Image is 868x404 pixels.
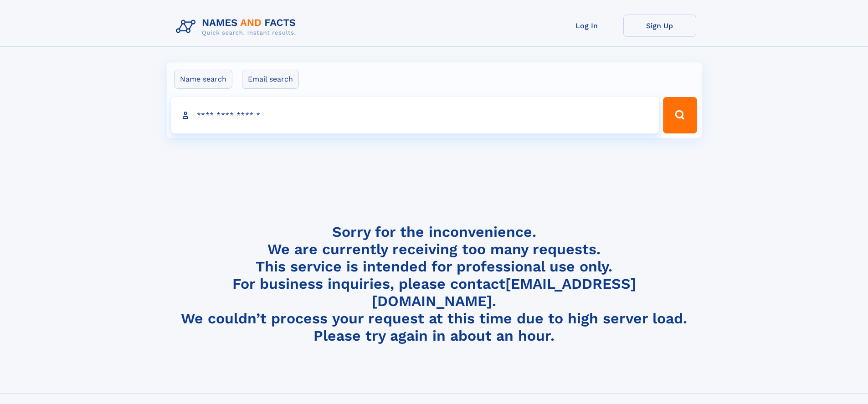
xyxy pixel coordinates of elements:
[663,97,697,133] button: Search Button
[174,70,232,89] label: Name search
[172,223,696,345] h4: Sorry for the inconvenience. We are currently receiving too many requests. This service is intend...
[550,15,623,37] a: Log In
[171,97,659,133] input: search input
[623,15,696,37] a: Sign Up
[372,275,636,310] a: [EMAIL_ADDRESS][DOMAIN_NAME]
[172,15,303,39] img: Logo Names and Facts
[242,70,299,89] label: Email search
